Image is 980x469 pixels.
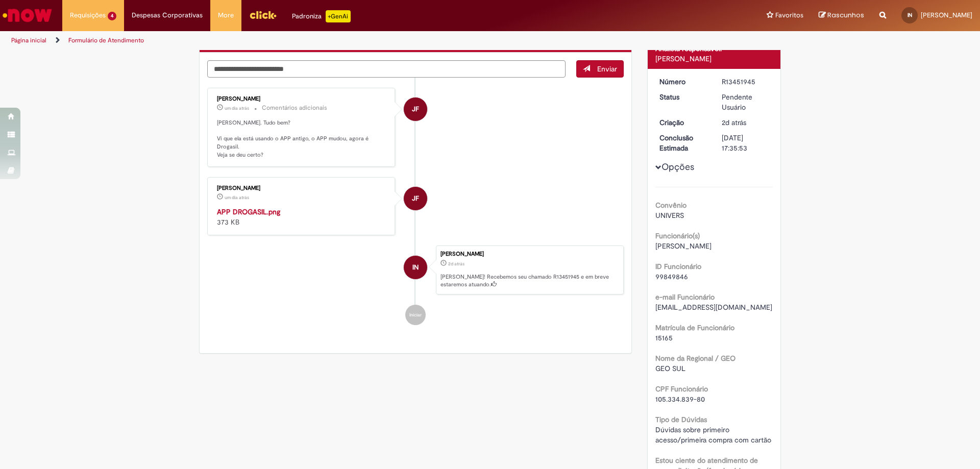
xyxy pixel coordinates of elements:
b: e-mail Funcionário [655,292,715,302]
p: [PERSON_NAME]! Recebemos seu chamado R13451945 e em breve estaremos atuando. [440,273,618,289]
time: 27/08/2025 11:35:50 [448,261,464,267]
span: 4 [108,12,116,20]
b: ID Funcionário [655,262,701,271]
span: [PERSON_NAME] [921,11,972,19]
span: GEO SUL [655,364,685,373]
span: IN [908,12,912,18]
b: Matrícula de Funcionário [655,323,734,332]
button: Enviar [576,60,624,78]
img: ServiceNow [1,5,54,26]
time: 27/08/2025 16:43:46 [225,194,249,201]
a: Formulário de Atendimento [68,36,144,44]
p: +GenAi [326,10,351,22]
p: [PERSON_NAME]. Tudo bem? Vi que ela está usando o APP antigo, o APP mudou, agora é Drogasil. Veja... [217,119,387,159]
span: 105.334.839-80 [655,394,705,404]
span: Rascunhos [827,10,864,20]
time: 27/08/2025 16:44:00 [225,105,249,111]
span: Enviar [597,64,617,73]
span: Favoritos [775,10,803,20]
span: UNIVERS [655,211,684,220]
span: Requisições [70,10,106,20]
span: 2d atrás [722,118,746,127]
ul: Trilhas de página [8,31,646,50]
div: Jeter Filho [404,187,427,210]
dt: Número [652,77,715,87]
textarea: Digite sua mensagem aqui... [207,60,566,78]
a: APP DROGASIL.png [217,207,280,216]
span: Despesas Corporativas [132,10,203,20]
div: [PERSON_NAME] [217,96,387,102]
b: Funcionário(s) [655,231,700,240]
span: 99849846 [655,272,688,281]
div: Jeter Filho [404,97,427,121]
span: More [218,10,234,20]
div: [PERSON_NAME] [440,251,618,257]
span: JF [412,97,419,121]
span: 15165 [655,333,673,342]
img: click_logo_yellow_360x200.png [249,7,277,22]
a: Página inicial [11,36,46,44]
dt: Criação [652,117,715,128]
span: [PERSON_NAME] [655,241,712,251]
div: R13451945 [722,77,769,87]
small: Comentários adicionais [262,104,327,112]
dt: Conclusão Estimada [652,133,715,153]
div: Padroniza [292,10,351,22]
div: Pendente Usuário [722,92,769,112]
div: [PERSON_NAME] [655,54,773,64]
span: um dia atrás [225,194,249,201]
li: Isabel Hernandes Nunes [207,245,624,294]
div: 373 KB [217,207,387,227]
span: 2d atrás [448,261,464,267]
span: IN [412,255,419,280]
b: Nome da Regional / GEO [655,354,736,363]
b: Convênio [655,201,687,210]
b: CPF Funcionário [655,384,708,393]
div: [DATE] 17:35:53 [722,133,769,153]
b: Tipo de Dúvidas [655,415,707,424]
span: Dúvidas sobre primeiro acesso/primeira compra com cartão [655,425,771,445]
ul: Histórico de tíquete [207,78,624,335]
time: 27/08/2025 11:35:50 [722,118,746,127]
div: [PERSON_NAME] [217,185,387,191]
div: Isabel Hernandes Nunes [404,256,427,279]
span: [EMAIL_ADDRESS][DOMAIN_NAME] [655,303,772,312]
span: JF [412,186,419,211]
dt: Status [652,92,715,102]
div: 27/08/2025 11:35:50 [722,117,769,128]
a: Rascunhos [819,11,864,20]
span: um dia atrás [225,105,249,111]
